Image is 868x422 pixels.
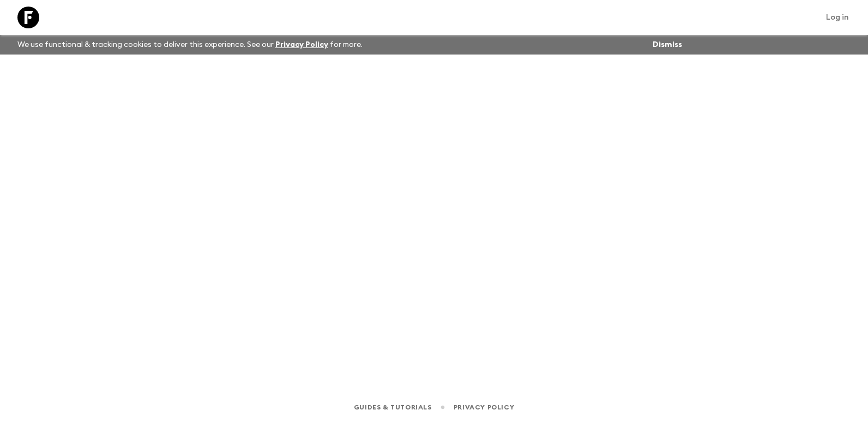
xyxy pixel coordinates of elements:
[820,10,855,25] a: Log in
[354,401,432,413] a: Guides & Tutorials
[275,41,328,49] a: Privacy Policy
[13,35,367,55] p: We use functional & tracking cookies to deliver this experience. See our for more.
[650,37,685,52] button: Dismiss
[454,401,514,413] a: Privacy Policy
